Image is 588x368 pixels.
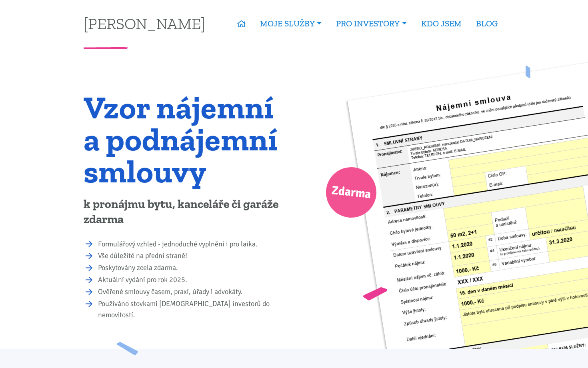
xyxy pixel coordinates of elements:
li: Aktuální vydání pro rok 2025. [98,274,289,286]
li: Používáno stovkami [DEMOGRAPHIC_DATA] investorů do nemovitostí. [98,298,289,321]
a: MOJE SLUŽBY [253,14,329,33]
li: Vše důležité na přední straně! [98,250,289,262]
li: Formulářový vzhled - jednoduché vyplnění i pro laika. [98,239,289,250]
li: Ověřené smlouvy časem, praxí, úřady i advokáty. [98,286,289,298]
a: [PERSON_NAME] [84,16,205,31]
a: PRO INVESTORY [329,14,414,33]
a: BLOG [469,14,505,33]
li: Poskytovány zcela zdarma. [98,262,289,274]
h1: Vzor nájemní a podnájemní smlouvy [84,91,289,187]
a: KDO JSEM [414,14,469,33]
span: Zdarma [330,180,372,205]
p: k pronájmu bytu, kanceláře či garáže zdarma [84,197,289,227]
